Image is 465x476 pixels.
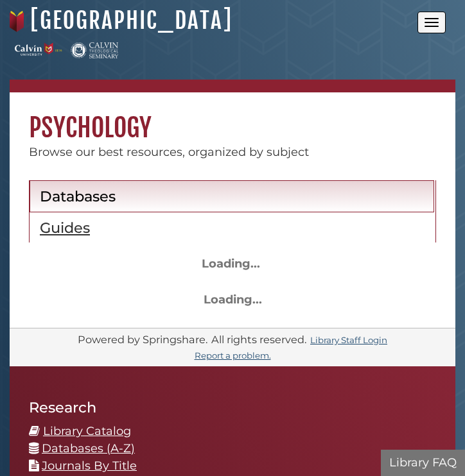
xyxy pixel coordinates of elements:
[30,180,434,212] a: Databases
[43,424,131,438] a: Library Catalog
[30,212,434,243] a: Guides
[195,350,271,361] a: Report a problem.
[76,333,209,346] div: Powered by Springshare.
[10,92,455,144] h1: Psychology
[29,180,436,309] section: Content by Subject
[29,249,433,273] div: Loading...
[381,450,465,476] button: Library FAQ
[10,80,455,92] nav: breadcrumb
[29,398,436,416] h2: Research
[40,187,424,205] h2: Databases
[10,144,455,161] div: Browse our best resources, organized by subject
[209,333,308,346] div: All rights reserved.
[417,12,446,33] button: Open the menu
[71,42,118,58] img: Calvin Theological Seminary
[30,6,232,35] a: [GEOGRAPHIC_DATA]
[310,335,387,345] a: Library Staff Login
[29,285,436,309] div: Loading...
[42,441,135,455] a: Databases (A-Z)
[42,459,137,473] a: Journals By Title
[40,219,424,237] h2: Guides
